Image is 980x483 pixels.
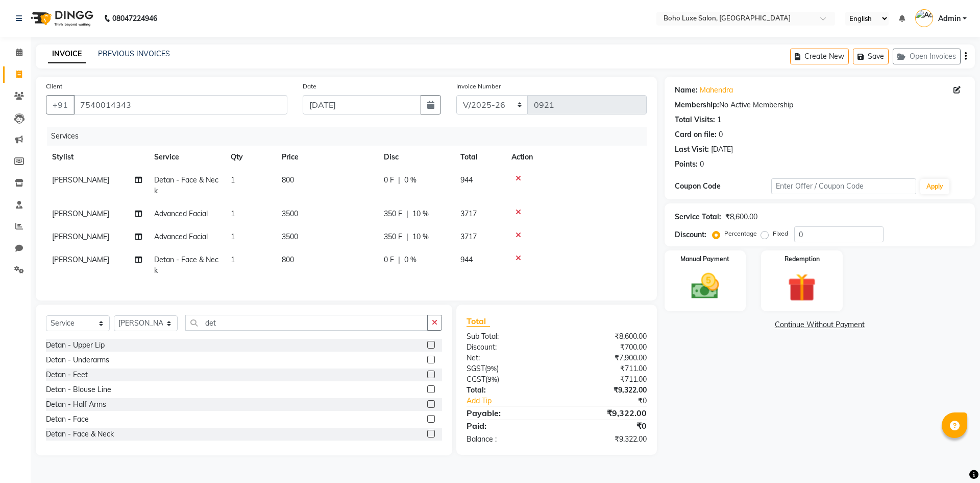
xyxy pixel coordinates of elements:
[412,232,429,242] span: 10 %
[779,270,825,305] img: _gift.svg
[404,175,416,186] span: 0 %
[384,209,402,219] span: 350 F
[487,375,497,383] span: 9%
[853,49,889,64] button: Save
[46,414,89,425] div: Detan - Face
[46,370,88,380] div: Detan - Feet
[276,146,378,169] th: Price
[459,331,556,342] div: Sub Total:
[456,82,501,91] label: Invoice Number
[675,100,965,110] div: No Active Membership
[48,45,86,63] a: INVOICE
[675,100,719,110] div: Membership:
[773,229,788,238] label: Fixed
[154,209,208,218] span: Advanced Facial
[771,178,916,194] input: Enter Offer / Coupon Code
[52,175,109,185] span: [PERSON_NAME]
[46,146,148,169] th: Stylist
[231,209,235,218] span: 1
[785,255,820,264] label: Redemption
[700,85,733,96] a: Mahendra
[556,363,654,374] div: ₹711.00
[459,434,556,445] div: Balance :
[680,255,729,264] label: Manual Payment
[717,114,721,125] div: 1
[225,146,276,169] th: Qty
[384,255,394,265] span: 0 F
[920,179,949,194] button: Apply
[231,255,235,264] span: 1
[46,429,114,440] div: Detan - Face & Neck
[98,49,170,58] a: PREVIOUS INVOICES
[459,342,556,353] div: Discount:
[52,255,109,264] span: [PERSON_NAME]
[556,385,654,396] div: ₹9,322.00
[282,255,294,264] span: 800
[790,49,849,64] button: Create New
[459,363,556,374] div: ( )
[459,407,556,419] div: Payable:
[46,399,106,410] div: Detan - Half Arms
[459,374,556,385] div: ( )
[406,209,408,219] span: |
[938,13,961,24] span: Admin
[460,255,473,264] span: 944
[725,212,757,222] div: ₹8,600.00
[112,4,157,33] b: 08047224946
[460,209,477,218] span: 3717
[46,95,75,114] button: +91
[282,209,298,218] span: 3500
[915,9,933,27] img: Admin
[46,355,109,365] div: Detan - Underarms
[52,209,109,218] span: [PERSON_NAME]
[675,212,721,222] div: Service Total:
[719,129,723,140] div: 0
[459,385,556,396] div: Total:
[573,396,654,406] div: ₹0
[154,255,218,275] span: Detan - Face & Neck
[556,434,654,445] div: ₹9,322.00
[675,159,698,170] div: Points:
[148,146,225,169] th: Service
[893,49,961,64] button: Open Invoices
[412,209,429,219] span: 10 %
[231,232,235,241] span: 1
[675,144,709,155] div: Last Visit:
[46,384,111,395] div: Detan - Blouse Line
[384,232,402,242] span: 350 F
[404,255,416,265] span: 0 %
[487,364,497,373] span: 9%
[724,229,757,238] label: Percentage
[73,95,287,114] input: Search by Name/Mobile/Email/Code
[154,175,218,195] span: Detan - Face & Neck
[556,331,654,342] div: ₹8,600.00
[378,146,454,169] th: Disc
[675,114,715,125] div: Total Visits:
[231,175,235,185] span: 1
[459,420,556,432] div: Paid:
[711,144,733,155] div: [DATE]
[460,232,477,241] span: 3717
[556,374,654,385] div: ₹711.00
[675,181,771,192] div: Coupon Code
[384,175,394,186] span: 0 F
[467,364,485,373] span: SGST
[675,129,717,140] div: Card on file:
[47,127,654,146] div: Services
[667,319,973,330] a: Continue Without Payment
[459,396,573,406] a: Add Tip
[460,175,473,185] span: 944
[282,175,294,185] span: 800
[505,146,647,169] th: Action
[26,4,96,33] img: logo
[398,175,400,186] span: |
[459,353,556,363] div: Net:
[467,375,485,384] span: CGST
[556,342,654,353] div: ₹700.00
[154,232,208,241] span: Advanced Facial
[467,316,490,327] span: Total
[682,270,728,303] img: _cash.svg
[46,340,105,351] div: Detan - Upper Lip
[52,232,109,241] span: [PERSON_NAME]
[406,232,408,242] span: |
